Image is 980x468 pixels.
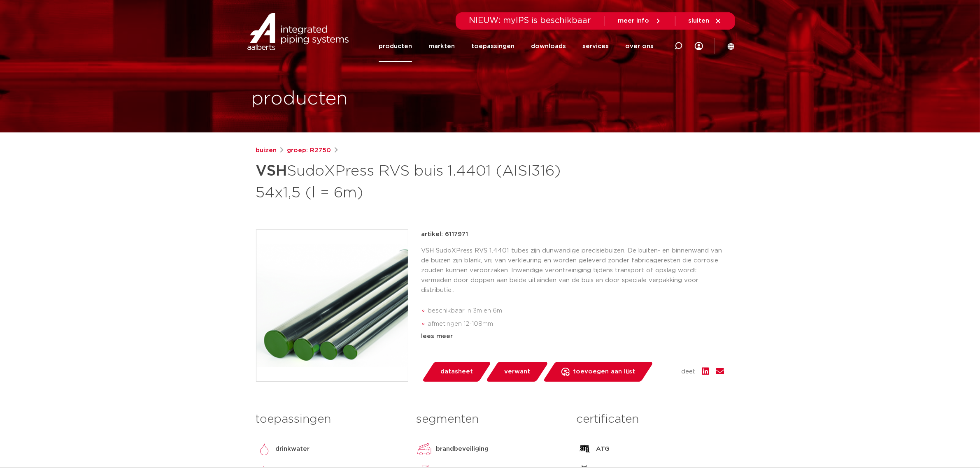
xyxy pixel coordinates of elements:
a: over ons [625,30,654,62]
img: brandbeveiliging [416,441,433,457]
p: VSH SudoXPress RVS 1.4401 tubes zijn dunwandige precisiebuizen. De buiten- en binnenwand van de b... [421,246,724,295]
a: downloads [531,30,566,62]
img: drinkwater [256,441,272,457]
a: services [582,30,609,62]
a: meer info [618,17,662,25]
a: datasheet [421,362,491,382]
a: toepassingen [471,30,514,62]
a: verwant [485,362,549,382]
a: markten [428,30,455,62]
a: producten [379,30,412,62]
div: lees meer [421,331,724,341]
img: Product Image for VSH SudoXPress RVS buis 1.4401 (AISI316) 54x1,5 (l = 6m) [256,230,408,381]
span: verwant [504,365,530,378]
h3: segmenten [416,411,564,428]
h1: producten [251,86,348,112]
span: deel: [682,367,696,377]
p: ATG [596,444,610,454]
p: artikel: 6117971 [421,229,468,239]
img: ATG [576,441,593,457]
span: NIEUW: myIPS is beschikbaar [469,16,591,25]
p: brandbeveiliging [436,444,489,454]
nav: Menu [379,30,654,62]
a: groep: R2750 [287,146,331,155]
h1: SudoXPress RVS buis 1.4401 (AISI316) 54x1,5 (l = 6m) [256,159,565,203]
li: beschikbaar in 3m en 6m [428,304,724,317]
strong: VSH [256,164,287,178]
span: meer info [618,18,649,24]
span: datasheet [440,365,473,378]
span: toevoegen aan lijst [573,365,635,378]
h3: certificaten [576,411,724,428]
span: sluiten [689,18,710,24]
p: drinkwater [276,444,310,454]
h3: toepassingen [256,411,404,428]
li: afmetingen 12-108mm [428,317,724,331]
a: sluiten [689,17,722,25]
a: buizen [256,146,277,155]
